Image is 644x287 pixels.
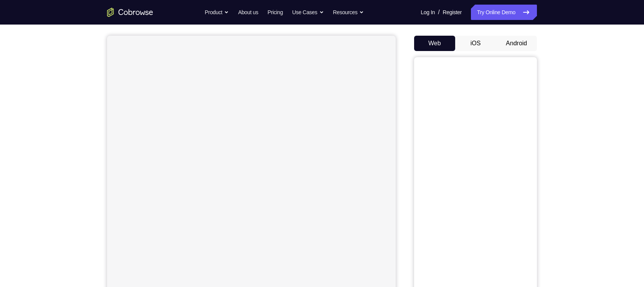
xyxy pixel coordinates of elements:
[107,8,153,17] a: Go to the home page
[496,36,537,51] button: Android
[268,5,283,20] a: Pricing
[471,5,537,20] a: Try Online Demo
[443,5,462,20] a: Register
[292,5,324,20] button: Use Cases
[238,5,258,20] a: About us
[455,36,496,51] button: iOS
[205,5,229,20] button: Product
[421,5,435,20] a: Log In
[414,36,455,51] button: Web
[333,5,364,20] button: Resources
[438,8,439,17] span: /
